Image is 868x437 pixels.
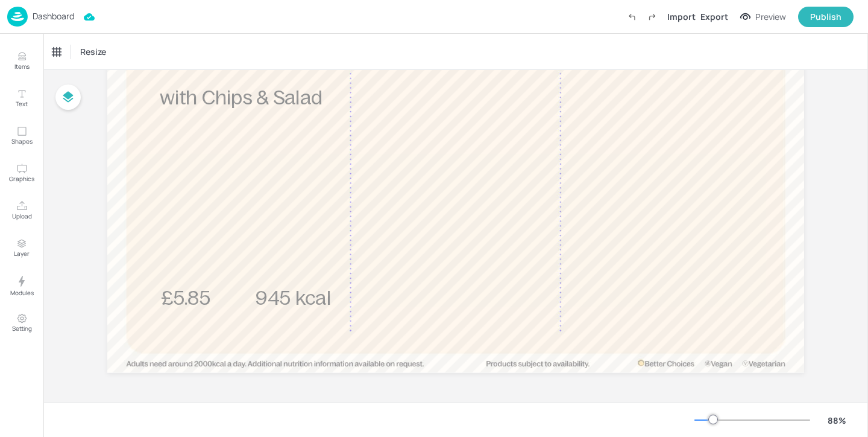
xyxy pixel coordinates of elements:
[755,10,786,24] div: Preview
[822,414,851,427] div: 88 %
[733,8,793,26] button: Preview
[256,287,331,309] span: 945 kcal
[642,7,662,27] label: Redo (Ctrl + Y)
[161,287,210,309] span: £5.85
[700,10,728,23] div: Export
[621,7,642,27] label: Undo (Ctrl + Z)
[159,86,322,109] span: with Chips & Salad
[667,10,696,23] div: Import
[810,10,841,24] div: Publish
[78,45,108,58] span: Resize
[798,7,854,27] button: Publish
[33,12,74,21] p: Dashboard
[7,7,28,27] img: logo-86c26b7e.jpg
